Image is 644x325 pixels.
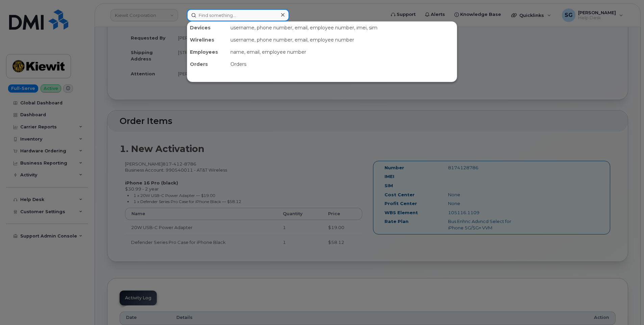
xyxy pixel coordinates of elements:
[228,34,457,46] div: username, phone number, email, employee number
[228,22,457,34] div: username, phone number, email, employee number, imei, sim
[187,46,228,58] div: Employees
[187,58,228,70] div: Orders
[187,9,289,21] input: Find something...
[187,22,228,34] div: Devices
[228,58,457,70] div: Orders
[187,34,228,46] div: Wirelines
[615,296,639,320] iframe: Messenger Launcher
[228,46,457,58] div: name, email, employee number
